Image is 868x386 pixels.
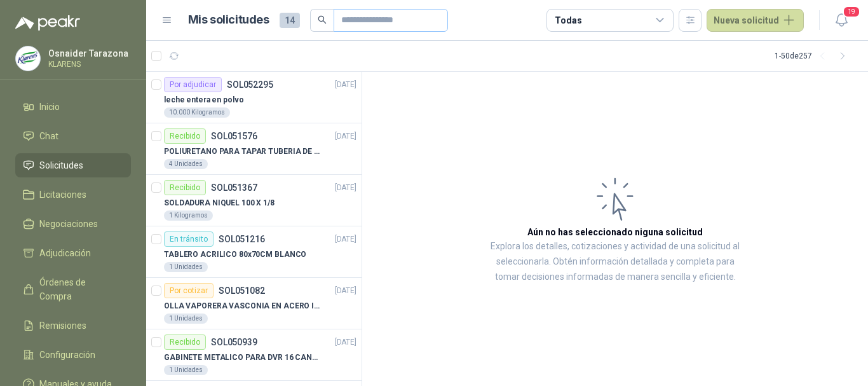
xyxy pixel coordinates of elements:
[15,153,131,177] a: Solicitudes
[335,285,356,297] p: [DATE]
[227,80,273,89] p: SOL052295
[146,329,362,381] a: RecibidoSOL050939[DATE] GABINETE METALICO PARA DVR 16 CANALES1 Unidades
[146,123,362,175] a: RecibidoSOL051576[DATE] POLIURETANO PARA TAPAR TUBERIA DE SENSORES DE NIVEL DEL BANCO DE HIELO4 U...
[39,129,58,143] span: Chat
[146,278,362,329] a: Por cotizarSOL051082[DATE] OLLA VAPORERA VASCONIA EN ACERO INOXIDABLE1 Unidades
[318,15,327,24] span: search
[164,159,208,169] div: 4 Unidades
[164,146,322,158] p: POLIURETANO PARA TAPAR TUBERIA DE SENSORES DE NIVEL DEL BANCO DE HIELO
[555,13,581,27] div: Todas
[39,319,86,333] span: Remisiones
[211,132,257,141] p: SOL051576
[335,130,356,142] p: [DATE]
[39,188,86,202] span: Licitaciones
[15,241,131,265] a: Adjudicación
[280,13,300,28] span: 14
[15,314,131,338] a: Remisiones
[39,275,119,303] span: Órdenes de Compra
[164,128,206,144] div: Recibido
[335,79,356,91] p: [DATE]
[39,158,83,172] span: Solicitudes
[15,124,131,148] a: Chat
[39,246,91,260] span: Adjudicación
[39,217,98,231] span: Negociaciones
[843,6,860,18] span: 19
[164,77,222,92] div: Por adjudicar
[146,226,362,278] a: En tránsitoSOL051216[DATE] TABLERO ACRILICO 80x70CM BLANCO1 Unidades
[219,235,265,244] p: SOL051216
[335,336,356,348] p: [DATE]
[39,100,60,114] span: Inicio
[164,249,306,261] p: TABLERO ACRILICO 80x70CM BLANCO
[164,314,208,324] div: 1 Unidades
[164,352,322,364] p: GABINETE METALICO PARA DVR 16 CANALES
[146,175,362,226] a: RecibidoSOL051367[DATE] SOLDADURA NIQUEL 100 X 1/81 Kilogramos
[15,212,131,236] a: Negociaciones
[15,343,131,367] a: Configuración
[16,46,40,71] img: Company Logo
[48,60,128,68] p: KLARENS
[164,107,230,118] div: 10.000 Kilogramos
[39,348,95,362] span: Configuración
[164,300,322,312] p: OLLA VAPORERA VASCONIA EN ACERO INOXIDABLE
[164,334,206,350] div: Recibido
[211,183,257,192] p: SOL051367
[15,270,131,308] a: Órdenes de Compra
[707,9,804,32] button: Nueva solicitud
[15,183,131,207] a: Licitaciones
[164,197,275,209] p: SOLDADURA NIQUEL 100 X 1/8
[775,46,853,66] div: 1 - 50 de 257
[164,365,208,375] div: 1 Unidades
[164,231,214,247] div: En tránsito
[146,72,362,123] a: Por adjudicarSOL052295[DATE] leche entera en polvo10.000 Kilogramos
[335,233,356,245] p: [DATE]
[335,182,356,194] p: [DATE]
[188,11,269,29] h1: Mis solicitudes
[164,262,208,272] div: 1 Unidades
[830,9,853,32] button: 19
[527,225,703,239] h3: Aún no has seleccionado niguna solicitud
[48,49,128,58] p: Osnaider Tarazona
[489,239,741,285] p: Explora los detalles, cotizaciones y actividad de una solicitud al seleccionarla. Obtén informaci...
[211,338,257,347] p: SOL050939
[219,286,265,295] p: SOL051082
[164,283,214,298] div: Por cotizar
[15,95,131,119] a: Inicio
[164,94,243,106] p: leche entera en polvo
[164,180,206,195] div: Recibido
[164,210,213,221] div: 1 Kilogramos
[15,15,80,31] img: Logo peakr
